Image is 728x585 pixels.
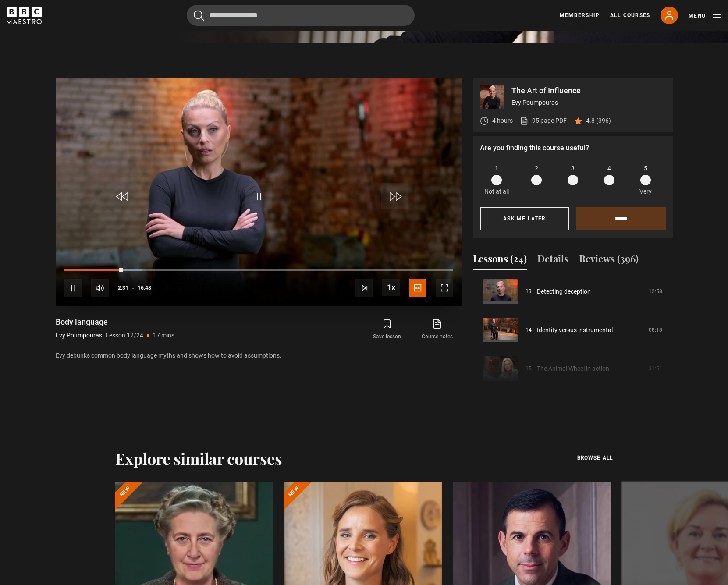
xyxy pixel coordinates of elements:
p: Evy debunks common body language myths and shows how to avoid assumptions. [56,351,462,360]
p: Very [637,187,654,196]
button: Lessons (24) [473,252,527,270]
span: 2 [535,164,538,173]
p: 17 mins [153,331,174,340]
p: The Art of Influence [511,87,666,95]
h1: Body language [56,317,174,327]
a: Detecting deception [537,287,591,296]
div: Progress Bar [64,269,453,271]
p: Evy Poumpouras [56,331,102,340]
a: Identity versus instrumental [537,326,613,335]
button: Mute [91,279,109,297]
button: Submit the search query [194,10,204,21]
p: Evy Poumpouras [511,98,666,107]
a: browse all [577,454,613,463]
button: Fullscreen [436,279,453,297]
button: Captions [409,279,426,297]
span: 3 [571,164,575,173]
p: 4.8 (396) [586,116,611,125]
p: Lesson 12/24 [106,331,143,340]
h2: Explore similar courses [115,449,282,468]
svg: BBC Maestro [7,7,42,24]
p: Not at all [484,187,509,196]
a: Course notes [412,317,462,342]
a: Membership [560,11,600,19]
span: 16:48 [138,280,151,296]
span: 5 [644,164,647,173]
button: Details [537,252,568,270]
span: 4 [607,164,611,173]
button: Pause [64,279,82,297]
a: 95 page PDF [520,116,567,125]
span: 2:31 [118,280,128,296]
button: Ask me later [480,207,569,230]
button: Next Lesson [355,279,373,297]
p: 4 hours [492,116,513,125]
a: All Courses [610,11,650,19]
p: Are you finding this course useful? [480,143,666,153]
button: Toggle navigation [689,11,721,20]
button: Save lesson [362,317,412,342]
button: Playback Rate [382,279,400,296]
span: - [132,285,134,291]
button: Reviews (396) [579,252,639,270]
input: Search [187,5,415,26]
span: browse all [577,454,613,462]
video-js: Video Player [56,78,462,306]
span: 1 [495,164,498,173]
